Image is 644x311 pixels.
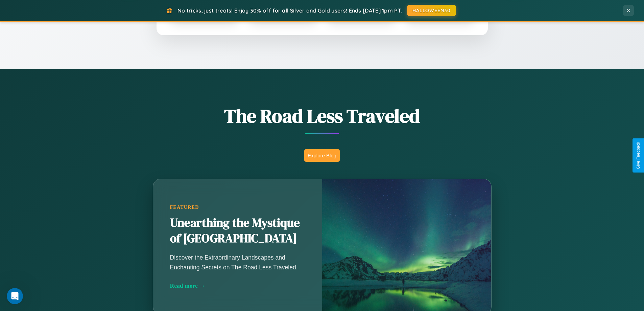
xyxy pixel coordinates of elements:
button: Explore Blog [304,149,340,162]
iframe: Intercom live chat [7,288,23,304]
div: Featured [170,204,305,210]
span: No tricks, just treats! Enjoy 30% off for all Silver and Gold users! Ends [DATE] 1pm PT. [177,7,402,14]
div: Give Feedback [636,142,641,169]
div: Read more → [170,282,305,289]
button: HALLOWEEN30 [407,5,456,16]
h1: The Road Less Traveled [119,103,525,129]
p: Discover the Extraordinary Landscapes and Enchanting Secrets on The Road Less Traveled. [170,253,305,272]
h2: Unearthing the Mystique of [GEOGRAPHIC_DATA] [170,215,305,246]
